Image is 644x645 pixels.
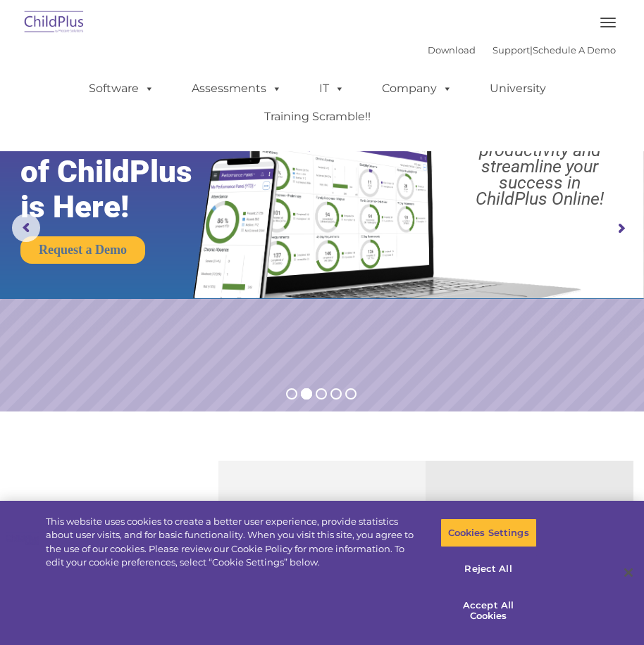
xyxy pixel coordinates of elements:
[440,518,537,548] button: Cookies Settings
[250,103,385,131] a: Training Scramble!!
[613,557,644,588] button: Close
[75,75,168,103] a: Software
[305,75,359,103] a: IT
[476,75,560,103] a: University
[428,44,616,56] font: |
[46,515,421,570] div: This website uses cookies to create a better user experience, provide statistics about user visit...
[445,126,635,207] rs-layer: Boost your productivity and streamline your success in ChildPlus Online!
[428,44,476,56] a: Download
[20,236,145,264] a: Request a Demo
[21,6,87,39] img: ChildPlus by Procare Solutions
[20,119,226,224] rs-layer: The Future of ChildPlus is Here!
[493,44,530,56] a: Support
[440,591,537,631] button: Accept All Cookies
[368,75,466,103] a: Company
[178,75,296,103] a: Assessments
[440,554,537,584] button: Reject All
[533,44,616,56] a: Schedule A Demo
